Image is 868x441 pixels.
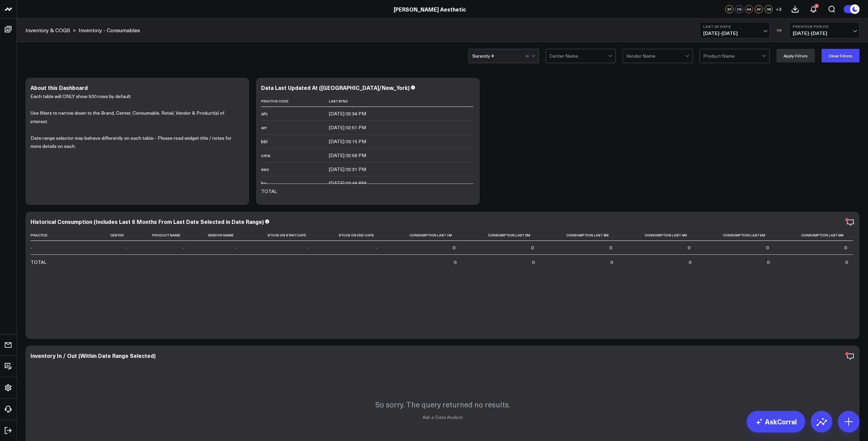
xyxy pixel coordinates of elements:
div: [DATE] 02:31 PM [329,166,366,173]
th: Consumption Last 1m [383,230,462,241]
th: Last Sync [329,96,473,107]
div: arr [261,124,267,131]
a: Ask a Data Analyst [422,414,463,420]
div: - [235,244,237,251]
div: CS [735,5,743,13]
div: 0 [610,259,613,266]
div: SF [725,5,733,13]
button: Last 30 Days[DATE]-[DATE] [699,22,770,38]
div: 0 [689,259,691,266]
p: So sorry. The query returned no results. [375,399,510,409]
th: Consumption Last 3m [540,230,618,241]
th: Consumption Last 6m [775,230,853,241]
th: Stock On End Date [316,230,383,241]
div: [DATE] 02:46 PM [329,180,366,187]
button: +3 [774,5,783,13]
div: VS [773,28,786,32]
div: [DATE] 02:34 PM [329,110,366,117]
div: 0 [454,259,456,266]
div: Serenity [472,53,490,59]
button: Previous Period[DATE]-[DATE] [789,22,860,38]
div: bbl [261,138,268,145]
a: [PERSON_NAME] Aesthetic [394,5,466,13]
th: Consumption Last 5m [696,230,775,241]
div: - [125,244,127,251]
a: AskCorral [747,411,805,433]
div: 0 [766,244,769,251]
span: [DATE] - [DATE] [703,31,766,36]
th: Vendor Name [190,230,243,241]
div: 0 [532,259,535,266]
div: TOTAL [31,259,46,266]
span: [DATE] - [DATE] [793,31,856,36]
div: 0 [688,244,690,251]
div: 0 [453,244,455,251]
b: Previous Period [793,24,856,28]
span: + 3 [776,7,782,12]
th: Practice Code [261,96,329,107]
div: - [308,244,310,251]
th: Consumption Last 2m [461,230,540,241]
div: 0 [531,244,534,251]
a: Inventory - Consumables [79,26,140,34]
div: > [25,26,76,34]
div: 0 [767,259,770,266]
div: Inventory In / Out (Within Date Range Selected) [31,352,156,359]
div: JW [765,5,773,13]
div: ahi [261,110,268,117]
div: Historical Consumption (Includes Last 6 Months From Last Date Selected in Date Range) [31,218,264,225]
div: [DATE] 02:51 PM [329,124,366,131]
th: Practice [31,230,98,241]
div: About this Dashboard [31,84,88,91]
div: cma [261,152,270,159]
div: - [182,244,184,251]
div: - [376,244,377,251]
p: Use filters to narrow down to the Brand, Center, Consumable, Retail, Vendor & Product(s) of inter... [31,109,239,126]
a: Inventory & COGS [25,26,70,34]
div: TOTAL [261,188,277,195]
p: Date range selector may behave differently on each table-- Please read widget title / notes for m... [31,134,239,151]
th: Center [98,230,133,241]
th: Product Name [133,230,190,241]
div: 6 [814,4,819,8]
div: 0 [609,244,612,251]
div: - [31,244,32,251]
div: 0 [845,259,848,266]
div: Data Last Updated At ([GEOGRAPHIC_DATA]/New_York) [261,84,410,91]
div: Remove Serenity [490,53,495,59]
div: eec [261,166,269,173]
th: Consumption Last 4m [618,230,696,241]
div: [DATE] 03:15 PM [329,138,366,145]
button: Apply Filters [776,49,815,62]
div: ha [261,180,267,187]
th: Stock On Start Date [243,230,316,241]
div: [DATE] 02:56 PM [329,152,366,159]
b: Last 30 Days [703,24,766,28]
div: AA [745,5,753,13]
div: 0 [844,244,847,251]
button: Clear Filters [822,49,860,62]
div: Each table will ONLY show 500 rows by default. [31,92,244,198]
div: AF [755,5,763,13]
